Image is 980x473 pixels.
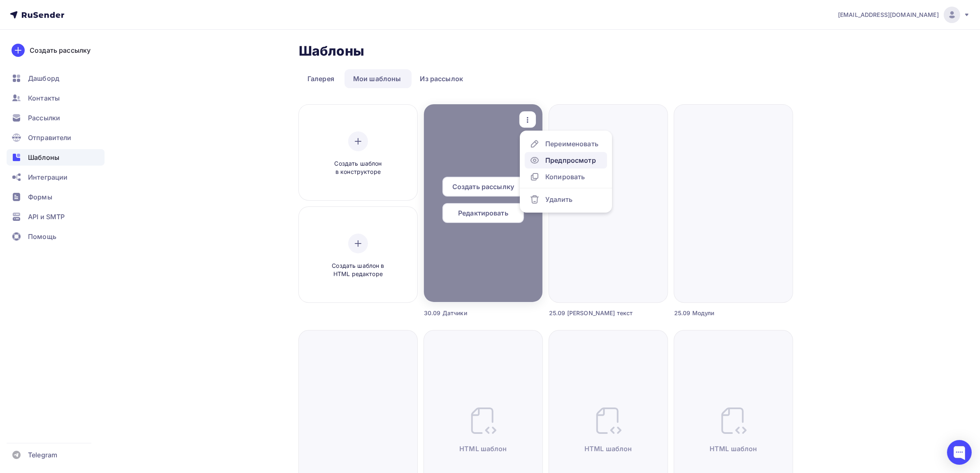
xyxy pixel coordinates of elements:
[7,129,105,146] a: Отправители
[30,45,91,55] div: Создать рассылку
[299,43,364,59] h2: Шаблоны
[412,69,472,88] a: Из рассылок
[28,152,59,162] span: Шаблоны
[28,113,60,123] span: Рассылки
[838,11,939,19] span: [EMAIL_ADDRESS][DOMAIN_NAME]
[7,90,105,106] a: Контакты
[7,110,105,126] a: Рассылки
[7,189,105,205] a: Формы
[299,69,343,88] a: Галерея
[838,7,970,23] a: [EMAIL_ADDRESS][DOMAIN_NAME]
[452,182,514,192] span: Создать рассылку
[424,309,513,317] div: 30.09 Датчики
[458,208,508,218] span: Редактировать
[545,172,585,182] div: Копировать
[345,69,410,88] a: Мои шаблоны
[545,155,596,165] div: Предпросмотр
[28,93,60,103] span: Контакты
[545,139,598,149] div: Переименовать
[549,309,638,317] div: 25.09 [PERSON_NAME] текст
[28,232,56,241] span: Помощь
[28,212,65,222] span: API и SMTP
[319,159,397,176] span: Создать шаблон в конструкторе
[28,450,57,460] span: Telegram
[674,309,763,317] div: 25.09 Модули
[28,133,72,143] span: Отправители
[28,192,52,202] span: Формы
[28,172,68,182] span: Интеграции
[545,194,573,204] div: Удалить
[319,262,397,279] span: Создать шаблон в HTML редакторе
[7,149,105,166] a: Шаблоны
[28,73,59,83] span: Дашборд
[7,70,105,87] a: Дашборд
